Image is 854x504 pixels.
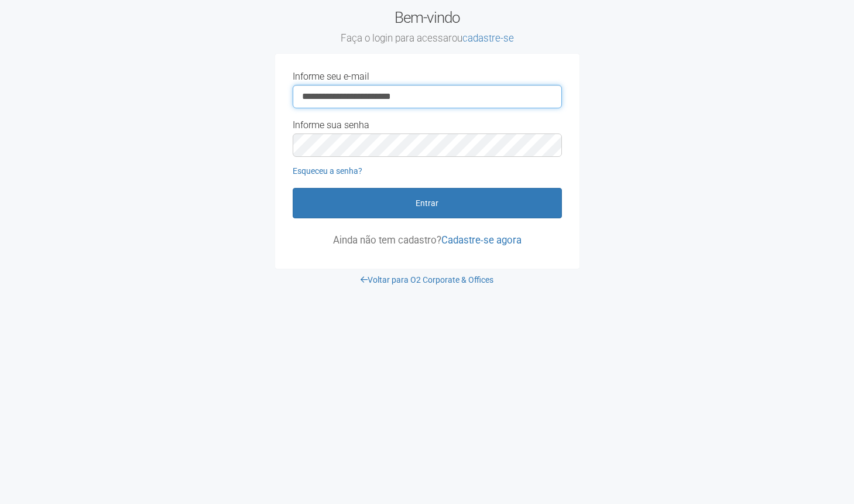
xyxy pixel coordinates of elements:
[275,9,579,45] h2: Bem-vindo
[452,32,514,44] span: ou
[293,120,369,131] label: Informe sua senha
[441,234,522,246] a: Cadastre-se agora
[275,32,579,45] small: Faça o login para acessar
[462,32,514,44] a: cadastre-se
[293,71,369,82] label: Informe seu e-mail
[293,188,562,218] button: Entrar
[293,166,362,176] a: Esqueceu a senha?
[361,275,493,284] a: Voltar para O2 Corporate & Offices
[293,235,562,245] p: Ainda não tem cadastro?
